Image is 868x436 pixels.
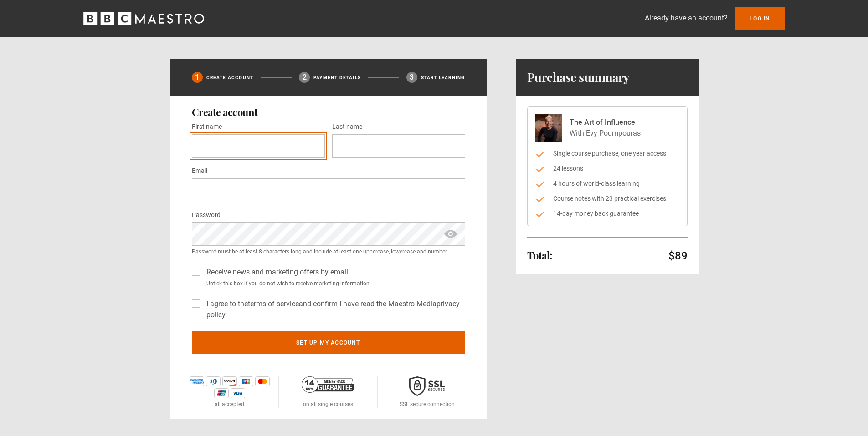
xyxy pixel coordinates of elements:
li: 24 lessons [535,164,680,173]
small: Password must be at least 8 characters long and include at least one uppercase, lowercase and num... [192,248,465,256]
div: 3 [406,72,417,83]
p: The Art of Influence [570,117,641,128]
img: visa [231,388,245,398]
img: jcb [239,376,253,386]
p: Start learning [421,74,465,81]
label: Last name [332,122,362,132]
h1: Purchase summary [527,70,630,85]
p: $89 [668,248,688,263]
h2: Total: [527,250,552,261]
small: Untick this box if you do not wish to receive marketing information. [203,279,465,288]
img: mastercard [255,376,270,386]
img: diners [206,376,221,386]
li: 4 hours of world-class learning [535,179,680,188]
label: Receive news and marketing offers by email. [203,267,350,278]
a: Log In [735,7,785,30]
label: Password [192,210,221,221]
li: Course notes with 23 practical exercises [535,194,680,203]
div: 2 [299,72,310,83]
button: Set up my account [192,331,465,354]
p: SSL secure connection [400,400,455,408]
span: show password [443,222,458,246]
p: Create Account [206,74,254,81]
p: all accepted [215,400,244,408]
p: Already have an account? [645,13,728,24]
p: Payment details [313,74,361,81]
li: 14-day money back guarantee [535,209,680,218]
svg: BBC Maestro [83,12,204,25]
img: amex [190,376,204,386]
li: Single course purchase, one year access [535,149,680,158]
img: discover [222,376,237,386]
a: terms of service [248,299,299,308]
h2: Create account [192,106,465,117]
label: Email [192,166,207,177]
img: unionpay [214,388,229,398]
label: First name [192,122,222,132]
div: 1 [192,72,203,83]
p: on all single courses [303,400,353,408]
label: I agree to the and confirm I have read the Maestro Media . [203,299,465,320]
img: 14-day-money-back-guarantee-42d24aedb5115c0ff13b.png [302,376,354,393]
p: With Evy Poumpouras [570,128,641,139]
